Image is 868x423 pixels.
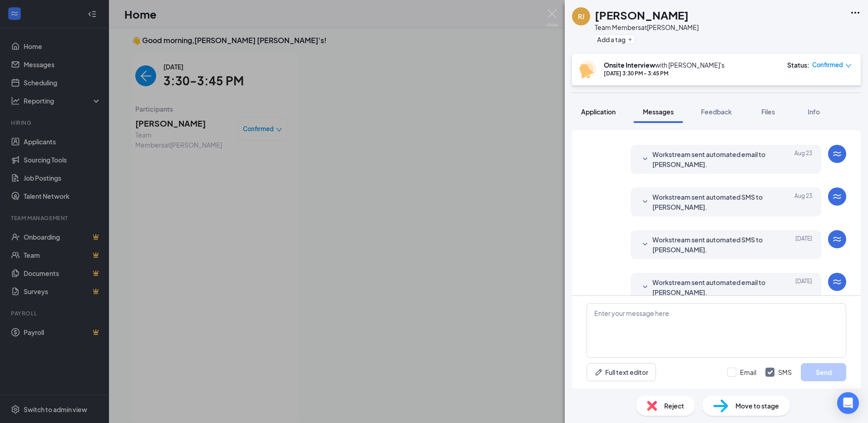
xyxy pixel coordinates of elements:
[604,69,725,77] div: [DATE] 3:30 PM - 3:45 PM
[701,108,732,116] span: Feedback
[850,7,861,18] svg: Ellipses
[652,192,771,212] span: Workstream sent automated SMS to [PERSON_NAME].
[652,235,771,255] span: Workstream sent automated SMS to [PERSON_NAME].
[812,60,843,69] span: Confirmed
[794,149,812,169] span: Aug 23
[795,235,812,255] span: [DATE]
[664,401,684,411] span: Reject
[640,239,651,250] svg: SmallChevronDown
[595,34,635,44] button: PlusAdd a tag
[640,282,651,293] svg: SmallChevronDown
[595,7,689,23] h1: [PERSON_NAME]
[794,192,812,212] span: Aug 23
[795,277,812,297] span: [DATE]
[832,148,843,159] svg: WorkstreamLogo
[832,276,843,287] svg: WorkstreamLogo
[652,149,771,169] span: Workstream sent automated email to [PERSON_NAME].
[581,108,616,116] span: Application
[787,60,809,69] div: Status :
[832,191,843,202] svg: WorkstreamLogo
[640,154,651,165] svg: SmallChevronDown
[735,401,779,411] span: Move to stage
[845,63,852,69] span: down
[801,363,846,381] button: Send
[604,60,725,69] div: with [PERSON_NAME]'s
[604,61,655,69] b: Onsite Interview
[627,37,633,42] svg: Plus
[594,368,603,377] svg: Pen
[640,197,651,207] svg: SmallChevronDown
[808,108,820,116] span: Info
[832,234,843,245] svg: WorkstreamLogo
[587,363,656,381] button: Full text editorPen
[595,23,699,32] div: Team Members at [PERSON_NAME]
[578,12,584,21] div: RJ
[837,392,859,414] div: Open Intercom Messenger
[652,277,771,297] span: Workstream sent automated email to [PERSON_NAME].
[761,108,775,116] span: Files
[643,108,674,116] span: Messages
